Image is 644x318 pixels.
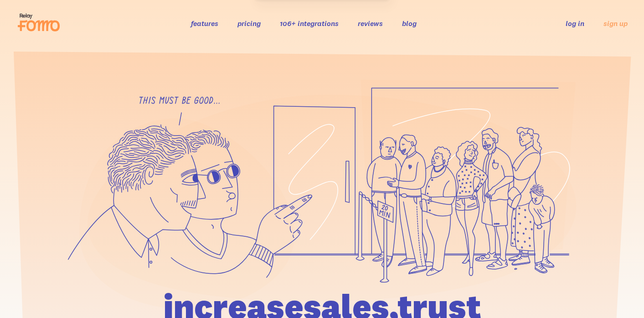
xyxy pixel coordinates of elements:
a: log in [566,19,584,28]
a: sign up [603,19,628,28]
a: pricing [237,19,261,28]
a: 106+ integrations [280,19,339,28]
a: reviews [358,19,383,28]
a: features [191,19,218,28]
a: blog [402,19,417,28]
